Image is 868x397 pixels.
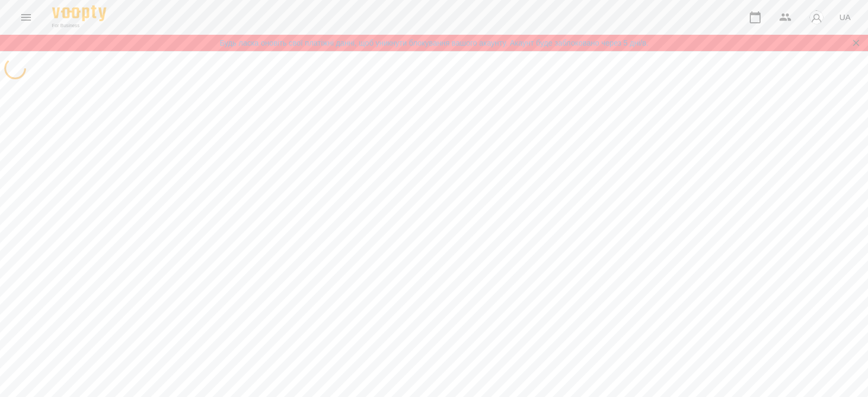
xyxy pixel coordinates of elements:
[835,7,855,27] button: UA
[52,22,106,29] span: For Business
[52,5,106,21] img: Voopty Logo
[839,11,851,23] span: UA
[220,37,648,48] a: Будь ласка оновіть свої платіжні данні, щоб уникнути блокування вашого акаунту. Акаунт буде забло...
[13,4,39,30] button: Menu
[848,35,864,51] button: Закрити сповіщення
[809,10,824,25] img: avatar_s.png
